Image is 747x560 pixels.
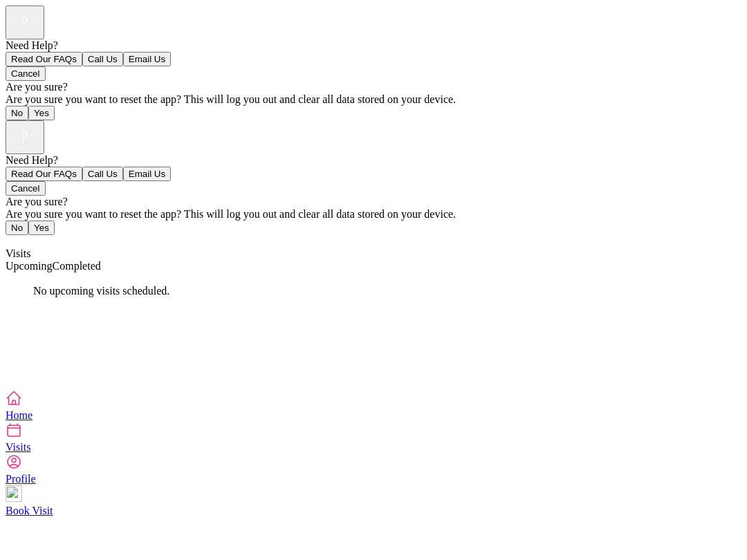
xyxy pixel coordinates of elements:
button: Call Us [82,167,123,181]
button: Email Us [123,52,171,66]
button: Call Us [82,52,123,66]
span: Book Visit [6,505,53,516]
button: Yes [28,221,55,235]
button: Cancel [6,181,46,196]
a: Book Visit [6,485,741,516]
button: No [6,221,28,235]
span: Visits [6,441,30,453]
button: Email Us [123,167,171,181]
span: Visits [6,248,30,259]
span: Profile [6,473,36,485]
a: Visits [6,422,741,453]
a: Profile [6,454,741,485]
a: Upcoming [6,260,53,272]
div: Are you sure you want to reset the app? This will log you out and clear all data stored on your d... [6,208,741,221]
div: Are you sure? [6,81,741,93]
span: No upcoming visits scheduled. [33,285,169,297]
span: Home [6,409,33,421]
div: Need Help? [6,154,741,167]
a: Home [6,390,741,421]
button: Cancel [6,66,46,81]
button: Read Our FAQs [6,167,82,181]
a: Completed [53,260,101,272]
div: Need Help? [6,39,741,52]
div: Are you sure you want to reset the app? This will log you out and clear all data stored on your d... [6,93,741,106]
button: Read Our FAQs [6,52,82,66]
div: Are you sure? [6,196,741,208]
button: No [6,106,28,120]
button: Yes [28,106,55,120]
